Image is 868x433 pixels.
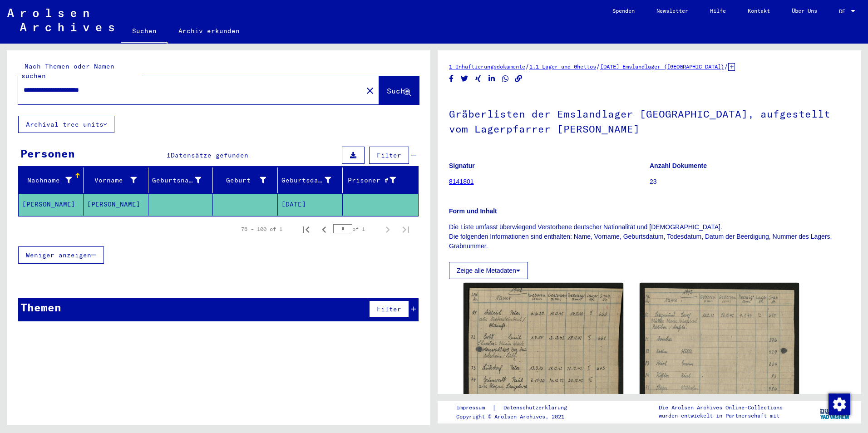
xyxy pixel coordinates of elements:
h1: Gräberlisten der Emslandlager [GEOGRAPHIC_DATA], aufgestellt vom Lagerpfarrer [PERSON_NAME] [449,93,850,148]
button: Copy link [514,73,523,84]
div: Zustimmung ändern [828,393,850,415]
div: Vorname [87,173,148,187]
mat-header-cell: Vorname [84,167,148,193]
div: Geburtsdatum [281,173,342,187]
button: First page [297,220,315,238]
mat-header-cell: Nachname [19,167,84,193]
button: Share on Twitter [460,73,469,84]
span: DE [839,8,849,15]
button: Zeige alle Metadaten [449,262,528,279]
button: Weniger anzeigen [18,246,104,264]
a: 1.1 Lager und Ghettos [529,63,596,70]
div: | [456,403,578,413]
p: Copyright © Arolsen Archives, 2021 [456,413,578,421]
div: Personen [20,145,75,162]
mat-cell: [PERSON_NAME] [19,193,84,216]
mat-header-cell: Prisoner # [343,167,418,193]
span: Datensätze gefunden [171,151,248,159]
p: Die Liste umfasst überwiegend Verstorbene deutscher Nationalität und [DEMOGRAPHIC_DATA]. Die folg... [449,222,850,251]
div: Geburtsname [152,176,202,185]
img: Arolsen_neg.svg [7,9,114,31]
p: wurden entwickelt in Partnerschaft mit [659,412,783,420]
button: Share on Xing [473,73,483,84]
button: Last page [397,220,415,238]
a: Impressum [456,403,492,413]
mat-cell: [PERSON_NAME] [84,193,148,216]
mat-header-cell: Geburtsname [148,167,213,193]
a: Datenschutzerklärung [496,403,578,413]
div: Themen [20,299,61,315]
img: Zustimmung ändern [829,394,850,415]
button: Share on LinkedIn [487,73,497,84]
a: [DATE] Emslandlager ([GEOGRAPHIC_DATA]) [600,63,724,70]
span: Weniger anzeigen [26,251,91,259]
a: Suchen [121,20,168,44]
p: 23 [650,177,850,187]
span: Filter [377,151,401,159]
b: Form und Inhalt [449,207,497,215]
div: Geburtsname [152,173,213,187]
mat-icon: close [365,85,375,96]
button: Next page [379,220,397,238]
mat-cell: [DATE] [278,193,343,216]
div: Geburt‏ [217,173,277,187]
button: Filter [369,147,409,164]
b: Signatur [449,162,475,169]
mat-header-cell: Geburtsdatum [278,167,343,193]
button: Archival tree units [18,116,114,133]
span: / [724,62,728,70]
div: Vorname [87,176,137,185]
div: 76 – 100 of 1 [241,225,282,233]
img: yv_logo.png [818,400,852,423]
button: Previous page [315,220,333,238]
span: / [596,62,600,70]
b: Anzahl Dokumente [650,162,707,169]
button: Filter [369,300,409,318]
button: Share on Facebook [447,73,456,84]
span: Suche [387,86,409,95]
span: Filter [377,305,401,313]
a: Archiv erkunden [168,20,251,42]
div: Prisoner # [346,173,407,187]
mat-label: Nach Themen oder Namen suchen [21,62,114,80]
div: of 1 [333,225,379,233]
button: Clear [361,81,379,99]
button: Suche [379,76,419,104]
div: Prisoner # [346,176,396,185]
span: 1 [167,151,171,159]
p: Die Arolsen Archives Online-Collections [659,403,783,412]
div: Nachname [22,176,72,185]
a: 1 Inhaftierungsdokumente [449,63,525,70]
a: 8141801 [449,178,474,185]
div: Geburt‏ [217,176,266,185]
span: / [525,62,529,70]
button: Share on WhatsApp [501,73,510,84]
mat-header-cell: Geburt‏ [213,167,278,193]
div: Geburtsdatum [281,176,331,185]
div: Nachname [22,173,83,187]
